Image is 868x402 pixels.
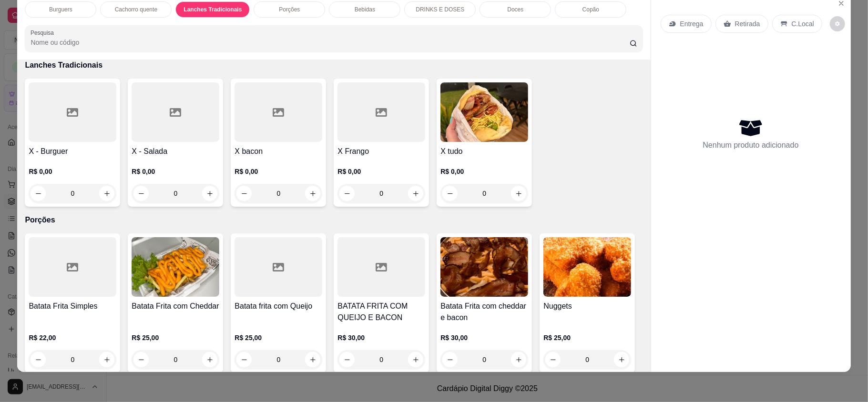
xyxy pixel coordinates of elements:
[543,301,631,312] h4: Nuggets
[440,333,528,342] p: R$ 30,00
[132,167,219,176] p: R$ 0,00
[582,6,599,13] p: Copão
[235,333,322,342] p: R$ 25,00
[440,146,528,157] h4: X tudo
[792,19,814,29] p: C.Local
[543,237,631,297] img: product-image
[25,214,643,226] p: Porções
[337,333,425,342] p: R$ 30,00
[440,237,528,297] img: product-image
[184,6,242,13] p: Lanches Tradicionais
[830,16,845,31] button: decrease-product-quantity
[680,19,704,29] p: Entrega
[132,146,219,157] h4: X - Salada
[440,82,528,142] img: product-image
[703,140,799,151] p: Nenhum produto adicionado
[408,352,423,367] button: increase-product-quantity
[543,333,631,342] p: R$ 25,00
[279,6,300,13] p: Porções
[440,301,528,323] h4: Batata Frita com cheddar e bacon
[132,237,219,297] img: product-image
[337,146,425,157] h4: X Frango
[132,301,219,312] h4: Batata Frita com Cheddar
[115,6,157,13] p: Cachorro quente
[339,352,355,367] button: decrease-product-quantity
[49,6,72,13] p: Burguers
[132,333,219,342] p: R$ 25,00
[735,19,760,29] p: Retirada
[416,6,464,13] p: DRINKS E DOSES
[235,146,322,157] h4: X bacon
[31,29,57,37] label: Pesquisa
[29,301,116,312] h4: Batata Frita Simples
[29,146,116,157] h4: X - Burguer
[31,38,629,47] input: Pesquisa
[235,167,322,176] p: R$ 0,00
[440,167,528,176] p: R$ 0,00
[355,6,375,13] p: Bebidas
[337,167,425,176] p: R$ 0,00
[29,333,116,342] p: R$ 22,00
[235,301,322,312] h4: Batata frita com Queijo
[29,167,116,176] p: R$ 0,00
[337,301,425,323] h4: BATATA FRITA COM QUEIJO E BACON
[507,6,523,13] p: Doces
[25,60,643,71] p: Lanches Tradicionais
